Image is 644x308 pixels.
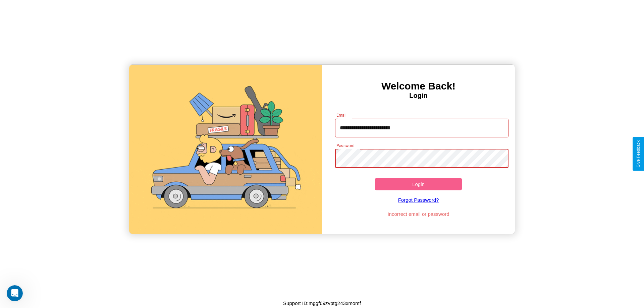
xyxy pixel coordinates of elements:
[322,80,515,92] h3: Welcome Back!
[283,299,361,308] p: Support ID: mggf69zvptg243xmomf
[332,209,505,219] p: Incorrect email or password
[129,65,322,234] img: gif
[7,285,23,301] iframe: Intercom live chat
[336,112,347,118] label: Email
[375,178,462,190] button: Login
[336,143,354,148] label: Password
[322,92,515,100] h4: Login
[636,140,641,168] div: Give Feedback
[332,190,505,209] a: Forgot Password?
